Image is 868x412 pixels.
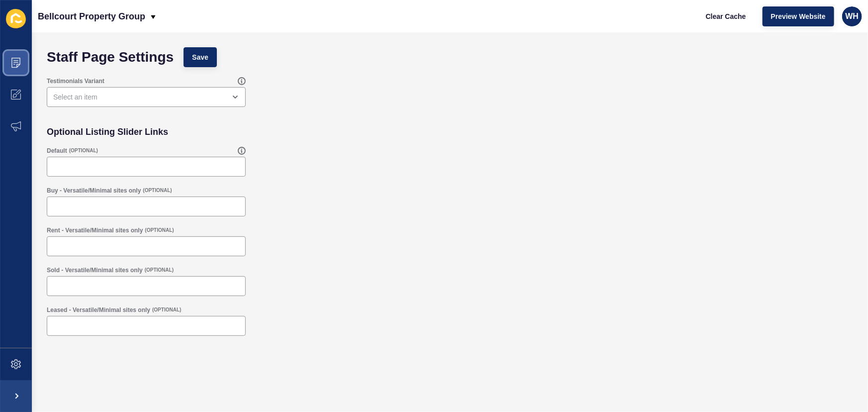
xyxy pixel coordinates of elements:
span: Preview Website [771,11,826,21]
span: Clear Cache [706,11,746,21]
span: Save [192,52,208,62]
label: Leased - Versatile/Minimal sites only [47,306,150,314]
p: Bellcourt Property Group [38,4,145,29]
span: (OPTIONAL) [69,147,98,154]
label: Rent - Versatile/Minimal sites only [47,226,143,234]
span: WH [846,11,859,21]
span: (OPTIONAL) [145,267,174,274]
label: Sold - Versatile/Minimal sites only [47,266,143,274]
label: Testimonials Variant [47,77,104,85]
button: Preview Website [763,6,834,26]
span: (OPTIONAL) [152,307,181,313]
span: (OPTIONAL) [145,227,174,234]
button: Save [184,47,217,67]
h2: Optional Listing Slider Links [47,127,168,137]
span: (OPTIONAL) [143,187,172,194]
button: Clear Cache [697,6,755,26]
label: Buy - Versatile/Minimal sites only [47,187,141,195]
div: open menu [47,87,246,107]
h1: Staff Page Settings [47,52,174,62]
label: Default [47,147,67,155]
